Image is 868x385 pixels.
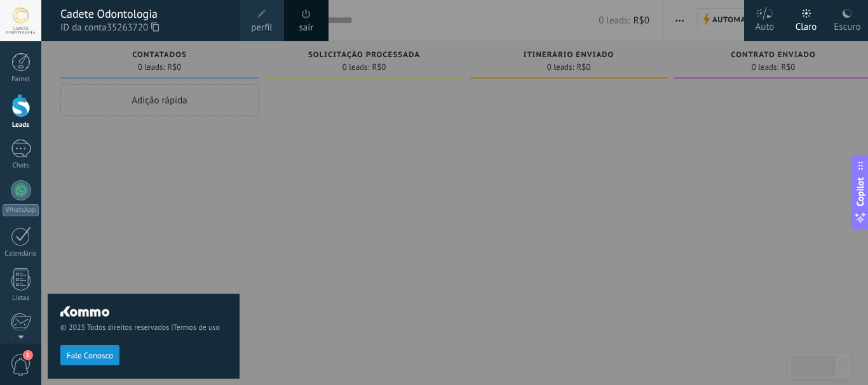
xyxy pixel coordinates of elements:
[3,162,39,170] div: Chats
[23,350,33,360] span: 1
[60,350,119,360] a: Fale Conosco
[60,345,119,365] button: Fale Conosco
[173,323,219,332] a: Termos de uso
[299,21,314,35] a: sair
[3,294,39,303] div: Listas
[796,8,817,41] div: Claro
[67,351,113,360] span: Fale Conosco
[3,204,39,216] div: WhatsApp
[3,121,39,129] div: Leads
[107,21,159,35] span: 35263720
[60,7,227,21] div: Cadete Odontologia
[3,75,39,84] div: Painel
[60,21,227,35] span: ID da conta
[60,323,227,332] span: © 2025 Todos direitos reservados |
[251,21,272,35] span: perfil
[756,8,775,41] div: Auto
[834,8,860,41] div: Escuro
[3,250,39,258] div: Calendário
[854,177,867,206] span: Copilot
